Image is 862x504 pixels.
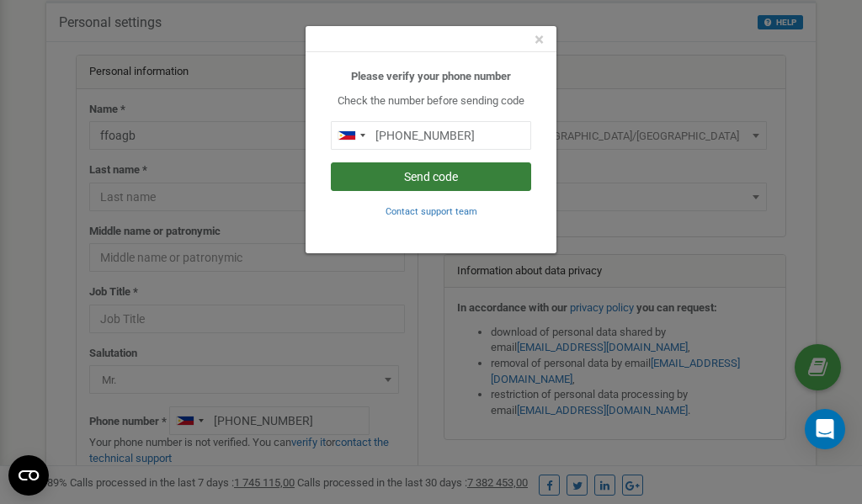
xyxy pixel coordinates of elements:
a: Contact support team [386,204,477,217]
input: 0905 123 4567 [331,121,531,150]
p: Check the number before sending code [331,93,531,109]
div: Open Intercom Messenger [805,409,845,449]
small: Contact support team [386,206,477,217]
span: × [535,29,544,50]
div: Telephone country code [332,122,370,149]
button: Send code [331,162,531,191]
b: Please verify your phone number [351,70,511,82]
button: Open CMP widget [8,455,49,496]
button: Close [535,31,544,49]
